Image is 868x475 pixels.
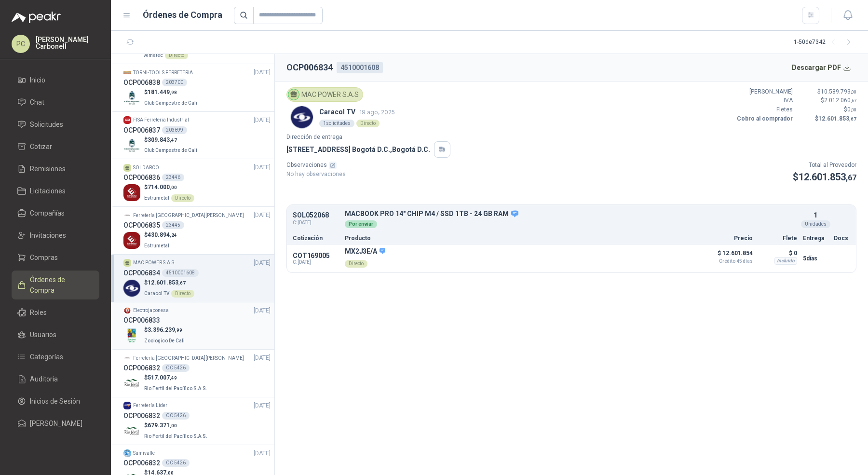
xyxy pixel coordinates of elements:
div: OC 5426 [162,459,190,467]
img: Company Logo [123,422,140,439]
p: $ [799,105,856,114]
a: Invitaciones [12,226,99,244]
span: Órdenes de Compra [30,274,90,296]
p: Producto [345,235,699,241]
img: Company Logo [123,354,131,362]
div: Directo [171,290,194,298]
span: [DATE] [254,401,271,410]
span: [PERSON_NAME] [30,418,82,429]
span: Zoologico De Cali [144,338,185,343]
p: Flete [759,235,797,241]
span: ,00 [170,423,177,428]
a: Compras [12,248,99,267]
h3: OCP006836 [123,172,160,183]
span: ,49 [170,375,177,380]
p: Observaciones [286,161,346,170]
span: Estrumetal [144,243,169,248]
img: Company Logo [123,116,131,124]
span: ,98 [170,90,177,95]
img: Company Logo [123,327,140,344]
span: 3.396.239 [148,326,182,333]
p: $ [144,421,209,430]
img: Company Logo [123,402,131,409]
a: SOLDARCO[DATE] OCP00683623446Company Logo$714.000,00EstrumetalDirecto [123,163,271,203]
p: Fletes [735,105,793,114]
div: Directo [165,52,188,59]
h3: OCP006833 [123,315,160,326]
img: Company Logo [123,68,131,76]
span: 181.449 [148,89,177,95]
span: [DATE] [254,211,271,220]
img: Company Logo [123,232,140,249]
span: Caracol TV [144,291,169,296]
span: ,00 [851,89,856,95]
div: 203700 [162,79,187,86]
h3: OCP006832 [123,410,160,421]
span: [DATE] [254,306,271,315]
p: $ [144,183,194,192]
p: $ [799,114,856,123]
span: ,24 [170,232,177,238]
span: 10.589.793 [821,88,856,95]
a: Auditoria [12,370,99,388]
p: Entrega [803,235,828,241]
h2: OCP006834 [286,61,333,74]
span: Crédito 45 días [705,259,753,264]
a: [PERSON_NAME] [12,414,99,433]
span: Club Campestre de Cali [144,100,197,106]
span: ,67 [849,116,856,122]
p: $ [144,88,199,97]
span: 714.000 [148,184,177,190]
p: SOL052068 [293,212,339,219]
p: Sumivalle [133,449,155,457]
p: Docs [834,235,850,241]
span: Invitaciones [30,230,66,241]
span: ,67 [846,173,856,182]
p: 5 días [803,253,828,264]
span: Almatec [144,53,163,58]
a: Solicitudes [12,115,99,134]
a: Company LogoElectrojaponesa[DATE] OCP006833Company Logo$3.396.239,99Zoologico De Cali [123,306,271,346]
span: [DATE] [254,68,271,77]
img: Company Logo [123,280,140,297]
span: 309.843 [148,136,177,143]
h3: OCP006838 [123,77,160,88]
p: $ 12.601.854 [705,247,753,264]
img: Company Logo [123,375,140,392]
div: OC 5426 [162,412,190,420]
span: Estrumetal [144,195,169,201]
img: Logo peakr [12,12,61,23]
a: MAC POWER S.A.S[DATE] OCP0068344510001608Company Logo$12.601.853,67Caracol TVDirecto [123,258,271,298]
p: Cotización [293,235,339,241]
div: MAC POWER S.A.S [286,87,363,102]
p: Ferretería [GEOGRAPHIC_DATA][PERSON_NAME] [133,212,244,219]
div: 23445 [162,221,184,229]
a: Compañías [12,204,99,222]
div: 4510001608 [337,62,383,73]
span: 19 ago, 2025 [359,109,395,116]
div: 23446 [162,174,184,181]
img: Company Logo [291,106,313,128]
p: $ [799,96,856,105]
span: 517.007 [148,374,177,381]
h3: OCP006834 [123,268,160,278]
a: Inicios de Sesión [12,392,99,410]
p: COT169005 [293,252,339,259]
img: Company Logo [123,184,140,201]
div: OC 5426 [162,364,190,372]
p: 1 [814,210,817,220]
div: 203699 [162,126,187,134]
h3: OCP006832 [123,458,160,468]
p: Electrojaponesa [133,307,169,314]
p: $ [144,231,177,240]
p: $ [144,278,194,287]
span: Compañías [30,208,65,218]
p: Ferretería Líder [133,402,167,409]
span: ,67 [178,280,186,285]
span: Rio Fertil del Pacífico S.A.S. [144,434,207,439]
span: 12.601.853 [799,171,856,183]
span: [DATE] [254,353,271,363]
span: Rio Fertil del Pacífico S.A.S. [144,386,207,391]
button: Descargar PDF [787,58,857,77]
span: Inicio [30,75,45,85]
